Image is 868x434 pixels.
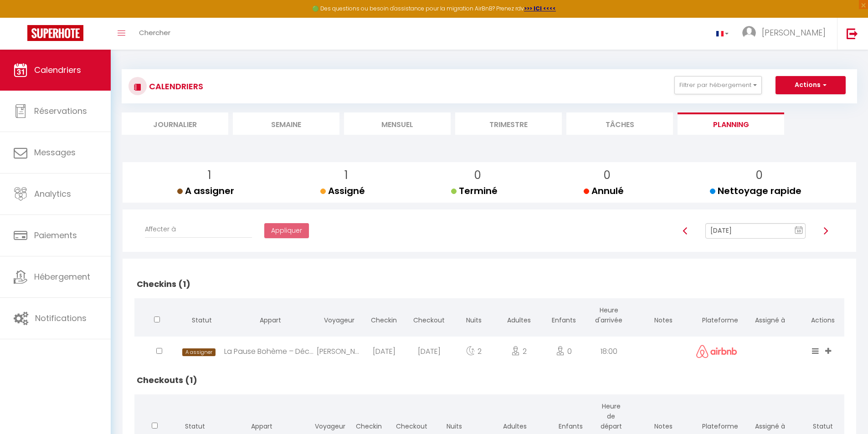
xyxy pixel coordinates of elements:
[678,112,784,135] li: Planning
[847,28,858,39] img: logout
[182,348,215,356] span: A assigner
[452,298,497,334] th: Nuits
[566,112,673,135] li: Tâches
[34,188,71,199] span: Analytics
[147,76,203,97] h3: CALENDRIERS
[185,167,234,184] p: 1
[674,76,762,94] button: Filtrer par hébergement
[251,422,272,431] span: Appart
[35,312,87,324] span: Notifications
[451,184,498,197] span: Terminé
[134,270,844,298] h2: Checkins (1)
[317,337,362,366] div: [PERSON_NAME]
[541,337,586,366] div: 0
[696,345,737,358] img: airbnb2.png
[139,28,170,37] span: Chercher
[497,337,542,366] div: 2
[34,105,87,117] span: Réservations
[458,167,498,184] p: 0
[185,422,205,431] span: Statut
[260,316,281,325] span: Appart
[682,227,689,235] img: arrow-left3.svg
[233,112,339,135] li: Semaine
[34,64,81,76] span: Calendriers
[317,298,362,334] th: Voyageur
[797,229,801,233] text: 10
[524,5,556,12] a: >>> ICI <<<<
[264,223,309,239] button: Appliquer
[452,337,497,366] div: 2
[344,112,451,135] li: Mensuel
[320,184,365,197] span: Assigné
[122,112,228,135] li: Journalier
[192,316,212,325] span: Statut
[177,184,234,197] span: A assigner
[586,298,632,334] th: Heure d'arrivée
[584,184,624,197] span: Annulé
[362,298,407,334] th: Checkin
[632,298,695,334] th: Notes
[591,167,624,184] p: 0
[34,271,90,282] span: Hébergement
[406,298,452,334] th: Checkout
[776,76,846,94] button: Actions
[705,223,806,239] input: Select Date
[362,337,407,366] div: [DATE]
[710,184,801,197] span: Nettoyage rapide
[34,230,77,241] span: Paiements
[497,298,542,334] th: Adultes
[541,298,586,334] th: Enfants
[134,366,844,394] h2: Checkouts (1)
[742,26,756,40] img: ...
[224,337,317,366] div: La Pause Bohème – Déco boisée en [GEOGRAPHIC_DATA]
[406,337,452,366] div: [DATE]
[455,112,562,135] li: Trimestre
[717,167,801,184] p: 0
[762,27,826,38] span: [PERSON_NAME]
[695,298,738,334] th: Plateforme
[132,18,177,50] a: Chercher
[328,167,365,184] p: 1
[802,298,844,334] th: Actions
[586,337,632,366] div: 18:00
[738,298,801,334] th: Assigné à
[34,147,76,158] span: Messages
[735,18,837,50] a: ... [PERSON_NAME]
[27,25,83,41] img: Super Booking
[822,227,829,235] img: arrow-right3.svg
